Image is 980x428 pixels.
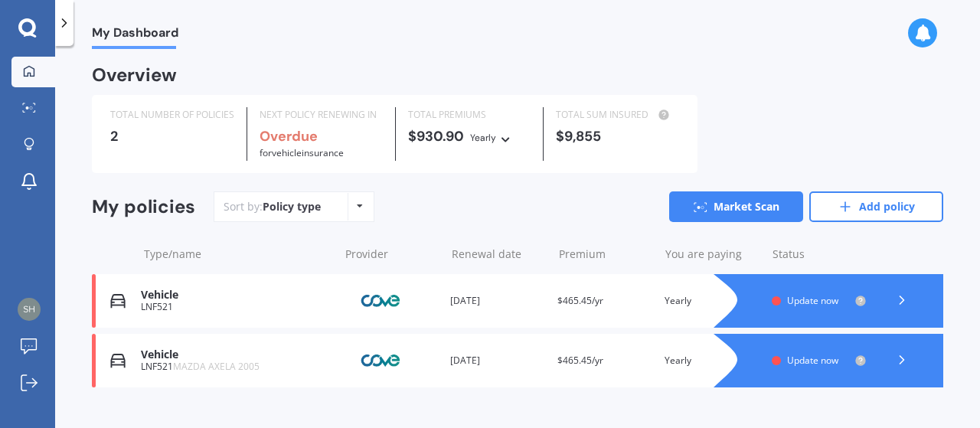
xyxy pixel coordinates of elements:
div: Yearly [665,353,759,368]
div: Overview [92,67,177,83]
div: [DATE] [450,353,545,368]
img: Vehicle [110,293,126,309]
div: TOTAL NUMBER OF POLICIES [110,107,234,123]
div: My policies [92,196,195,218]
a: Market Scan [669,191,803,222]
div: [DATE] [450,293,545,309]
img: df639a0bba9e9dafef513da7525e2ea5 [18,298,41,321]
div: TOTAL PREMIUMS [408,107,531,123]
span: Update now [787,354,838,367]
a: Add policy [809,191,943,222]
div: Vehicle [141,289,331,302]
span: MAZDA AXELA 2005 [173,360,260,373]
div: Yearly [470,130,496,145]
div: TOTAL SUM INSURED [556,107,679,123]
span: Update now [787,294,838,307]
div: Type/name [144,247,333,262]
div: LNF521 [141,302,331,312]
div: $9,855 [556,129,679,144]
div: You are paying [665,247,759,262]
div: NEXT POLICY RENEWING IN [260,107,383,123]
div: Yearly [665,293,759,309]
div: Policy type [263,199,321,214]
img: Cove [343,286,420,315]
b: Overdue [260,127,318,145]
img: Cove [343,346,420,375]
img: Vehicle [110,353,126,368]
div: 2 [110,129,234,144]
div: Provider [345,247,439,262]
div: Status [773,247,867,262]
span: $465.45/yr [557,354,603,367]
span: $465.45/yr [557,294,603,307]
div: Sort by: [224,199,321,214]
div: $930.90 [408,129,531,145]
span: for Vehicle insurance [260,146,344,159]
div: LNF521 [141,361,331,372]
div: Premium [559,247,653,262]
div: Renewal date [452,247,546,262]
div: Vehicle [141,348,331,361]
span: My Dashboard [92,25,178,46]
